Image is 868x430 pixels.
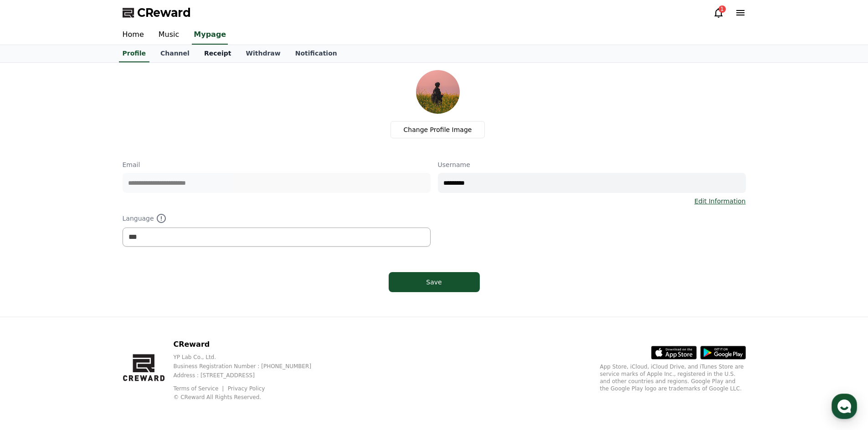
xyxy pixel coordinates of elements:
p: Business Registration Number : [PHONE_NUMBER] [173,363,326,370]
a: Terms of Service [173,385,225,392]
p: Language [123,213,431,224]
div: 1 [719,5,726,13]
a: Privacy Policy [228,385,265,392]
a: Mypage [192,25,228,45]
span: CReward [137,5,191,20]
p: © CReward All Rights Reserved. [173,394,326,401]
p: Address : [STREET_ADDRESS] [173,372,326,379]
button: Save [389,272,480,292]
img: profile_image [416,70,460,114]
a: Withdraw [238,45,288,62]
a: Receipt [197,45,239,62]
a: Messages [60,288,118,311]
p: Email [123,160,431,169]
a: Settings [118,288,175,311]
p: YP Lab Co., Ltd. [173,354,326,361]
p: App Store, iCloud, iCloud Drive, and iTunes Store are service marks of Apple Inc., registered in ... [600,363,746,392]
a: Channel [153,45,197,62]
a: Home [115,25,151,45]
label: Change Profile Image [390,121,485,138]
span: Messages [76,303,103,310]
a: Home [3,288,60,311]
span: Settings [135,302,157,309]
div: Save [407,278,462,287]
a: Profile [119,45,149,62]
p: CReward [173,339,326,350]
a: 1 [713,7,724,18]
a: Notification [288,45,344,62]
a: CReward [123,5,191,20]
a: Music [151,25,187,45]
p: Username [438,160,746,169]
a: Edit Information [694,197,746,206]
span: Home [23,302,39,309]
